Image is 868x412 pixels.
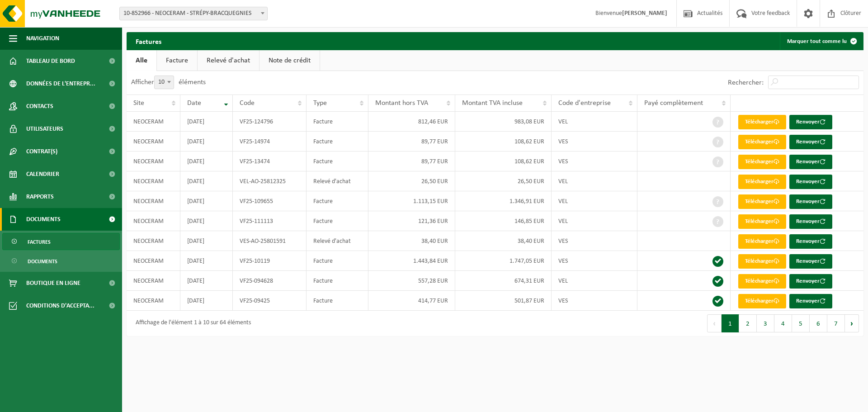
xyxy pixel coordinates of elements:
[789,135,832,149] button: Renvoyer
[552,171,637,191] td: VEL
[789,194,832,209] button: Renvoyer
[375,99,428,107] span: Montant hors TVA
[180,152,233,171] td: [DATE]
[722,314,739,332] button: 1
[789,234,832,249] button: Renvoyer
[552,112,637,132] td: VEL
[552,191,637,211] td: VEL
[707,314,722,332] button: Previous
[198,50,259,71] a: Relevé d'achat
[789,175,832,189] button: Renvoyer
[728,79,764,86] label: Rechercher:
[462,99,523,107] span: Montant TVA incluse
[368,132,455,152] td: 89,77 EUR
[131,79,206,86] label: Afficher éléments
[307,152,368,171] td: Facture
[127,50,156,71] a: Alle
[180,251,233,271] td: [DATE]
[233,152,307,171] td: VF25-13474
[259,50,320,71] a: Note de crédit
[127,32,170,50] h2: Factures
[157,50,197,71] a: Facture
[368,171,455,191] td: 26,50 EUR
[827,314,845,332] button: 7
[738,175,786,189] a: Télécharger
[552,132,637,152] td: VES
[789,294,832,308] button: Renvoyer
[810,314,827,332] button: 6
[180,271,233,291] td: [DATE]
[233,191,307,211] td: VF25-109655
[622,10,667,17] strong: [PERSON_NAME]
[26,272,80,294] span: Boutique en ligne
[26,95,53,118] span: Contacts
[307,171,368,191] td: Relevé d'achat
[127,171,180,191] td: NEOCERAM
[127,191,180,211] td: NEOCERAM
[368,291,455,311] td: 414,77 EUR
[313,99,327,107] span: Type
[28,253,57,270] span: Documents
[233,251,307,271] td: VF25-10119
[455,112,552,132] td: 983,08 EUR
[307,191,368,211] td: Facture
[368,152,455,171] td: 89,77 EUR
[368,191,455,211] td: 1.113,15 EUR
[552,231,637,251] td: VES
[368,112,455,132] td: 812,46 EUR
[127,251,180,271] td: NEOCERAM
[455,251,552,271] td: 1.747,05 EUR
[789,155,832,169] button: Renvoyer
[180,291,233,311] td: [DATE]
[155,76,174,89] span: 10
[26,294,94,317] span: Conditions d'accepta...
[307,132,368,152] td: Facture
[127,132,180,152] td: NEOCERAM
[233,211,307,231] td: VF25-111113
[789,254,832,269] button: Renvoyer
[455,152,552,171] td: 108,62 EUR
[644,99,703,107] span: Payé complètement
[738,214,786,229] a: Télécharger
[789,115,832,129] button: Renvoyer
[2,233,120,250] a: Factures
[2,252,120,270] a: Documents
[792,314,810,332] button: 5
[180,112,233,132] td: [DATE]
[368,251,455,271] td: 1.443,84 EUR
[26,163,59,185] span: Calendrier
[738,254,786,269] a: Télécharger
[552,271,637,291] td: VEL
[455,171,552,191] td: 26,50 EUR
[739,314,757,332] button: 2
[845,314,859,332] button: Next
[738,115,786,129] a: Télécharger
[233,291,307,311] td: VF25-09425
[119,7,268,20] span: 10-852966 - NEOCERAM - STRÉPY-BRACQUEGNIES
[180,231,233,251] td: [DATE]
[455,231,552,251] td: 38,40 EUR
[455,211,552,231] td: 146,85 EUR
[233,112,307,132] td: VF25-124796
[307,231,368,251] td: Relevé d'achat
[26,118,63,140] span: Utilisateurs
[28,233,51,251] span: Factures
[233,171,307,191] td: VEL-AO-25812325
[789,214,832,229] button: Renvoyer
[757,314,774,332] button: 3
[180,211,233,231] td: [DATE]
[558,99,611,107] span: Code d'entreprise
[131,315,251,331] div: Affichage de l'élément 1 à 10 sur 64 éléments
[26,140,57,163] span: Contrat(s)
[774,314,792,332] button: 4
[233,132,307,152] td: VF25-14974
[738,194,786,209] a: Télécharger
[738,234,786,249] a: Télécharger
[127,291,180,311] td: NEOCERAM
[26,72,95,95] span: Données de l'entrepr...
[307,211,368,231] td: Facture
[368,211,455,231] td: 121,36 EUR
[789,274,832,289] button: Renvoyer
[127,231,180,251] td: NEOCERAM
[26,27,59,50] span: Navigation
